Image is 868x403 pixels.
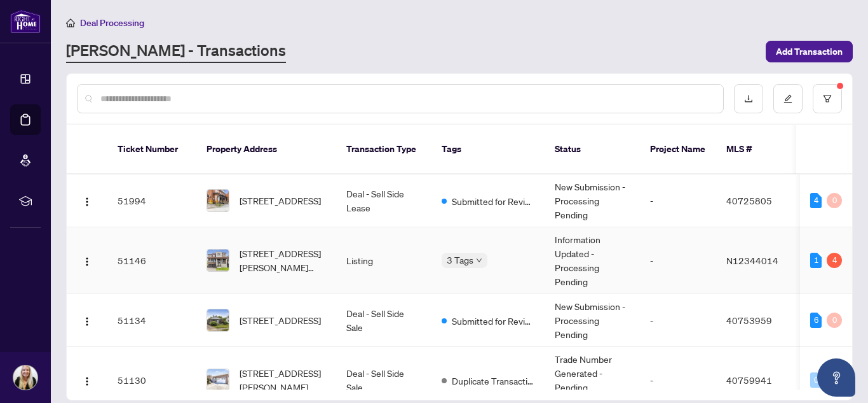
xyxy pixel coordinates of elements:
[82,316,92,327] img: Logo
[82,376,92,386] img: Logo
[545,294,640,347] td: New Submission - Processing Pending
[336,125,431,174] th: Transaction Type
[77,250,97,271] button: Logo
[734,84,763,113] button: download
[827,313,842,328] div: 0
[452,374,534,388] span: Duplicate Transaction
[207,190,229,211] img: thumbnail-img
[452,314,534,328] span: Submitted for Review
[336,174,431,227] td: Deal - Sell Side Lease
[640,227,716,294] td: -
[80,17,144,29] span: Deal Processing
[726,315,772,326] span: 40753959
[240,194,321,208] span: [STREET_ADDRESS]
[336,294,431,347] td: Deal - Sell Side Sale
[783,94,792,103] span: edit
[240,313,321,327] span: [STREET_ADDRESS]
[431,125,545,174] th: Tags
[66,40,286,63] a: [PERSON_NAME] - Transactions
[77,190,97,211] button: Logo
[66,18,75,27] span: home
[640,125,716,174] th: Project Name
[810,372,822,388] div: 0
[817,358,855,397] button: Open asap
[726,195,772,206] span: 40725805
[776,41,843,62] span: Add Transaction
[827,193,842,208] div: 0
[207,369,229,391] img: thumbnail-img
[766,41,853,62] button: Add Transaction
[240,366,326,394] span: [STREET_ADDRESS][PERSON_NAME][PERSON_NAME]
[545,174,640,227] td: New Submission - Processing Pending
[107,174,196,227] td: 51994
[813,84,842,113] button: filter
[77,370,97,390] button: Logo
[82,257,92,267] img: Logo
[10,10,41,33] img: logo
[77,310,97,330] button: Logo
[107,125,196,174] th: Ticket Number
[773,84,803,113] button: edit
[827,253,842,268] div: 4
[447,253,473,267] span: 3 Tags
[13,365,37,390] img: Profile Icon
[196,125,336,174] th: Property Address
[240,246,326,274] span: [STREET_ADDRESS][PERSON_NAME][PERSON_NAME]
[640,174,716,227] td: -
[640,294,716,347] td: -
[545,227,640,294] td: Information Updated - Processing Pending
[107,227,196,294] td: 51146
[207,309,229,331] img: thumbnail-img
[107,294,196,347] td: 51134
[726,255,778,266] span: N12344014
[810,313,822,328] div: 6
[82,197,92,207] img: Logo
[810,193,822,208] div: 4
[823,94,832,103] span: filter
[716,125,792,174] th: MLS #
[810,253,822,268] div: 1
[207,250,229,271] img: thumbnail-img
[336,227,431,294] td: Listing
[545,125,640,174] th: Status
[476,257,482,264] span: down
[744,94,753,103] span: download
[726,374,772,386] span: 40759941
[452,194,534,208] span: Submitted for Review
